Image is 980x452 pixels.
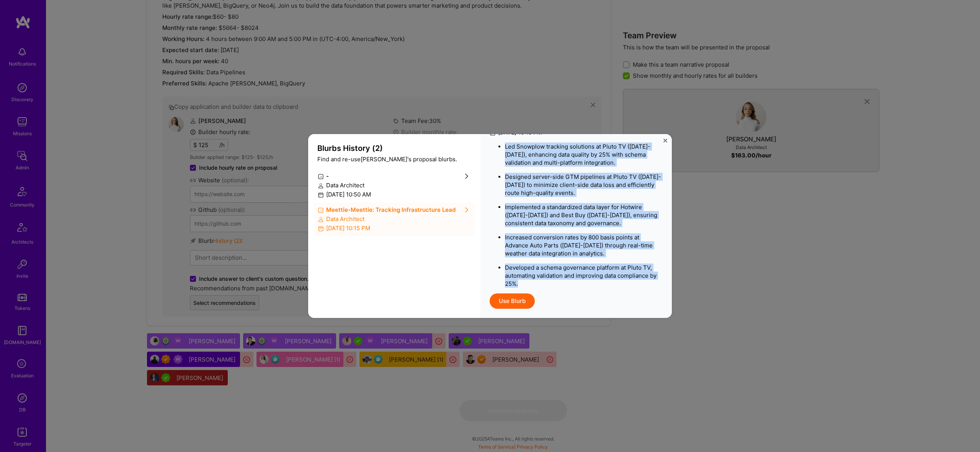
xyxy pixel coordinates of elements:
[317,144,471,153] h3: Blurbs History ( 2 )
[318,215,471,223] div: Data Architect
[505,264,663,288] p: Developed a schema governance platform at Pluto TV, automating validation and improving data comp...
[318,224,471,232] div: [DATE] 10:15 PM
[326,172,329,180] strong: -
[505,173,663,197] p: Designed server-side GTM pipelines at Pluto TV ([DATE]-[DATE]) to minimize client-side data loss ...
[317,155,471,163] p: Find and re-use [PERSON_NAME] 's proposal blurbs.
[318,181,471,189] div: Data Architect
[505,203,663,227] p: Implemented a standardized data layer for Hotwire ([DATE]-[DATE]) and Best Buy ([DATE]-[DATE]), e...
[663,139,667,147] button: Close
[318,190,471,198] div: [DATE] 10:50 AM
[326,206,456,213] strong: Meettie - Meettie: Tracking Infrastructure Lead
[490,293,535,309] button: Use Blurb
[505,233,663,257] p: Increased conversion rates by 800 basis points at Advance Auto Parts ([DATE]-[DATE]) through real...
[505,142,663,167] p: Led Snowplow tracking solutions at Pluto TV ([DATE]-[DATE]), enhancing data quality by 25% with s...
